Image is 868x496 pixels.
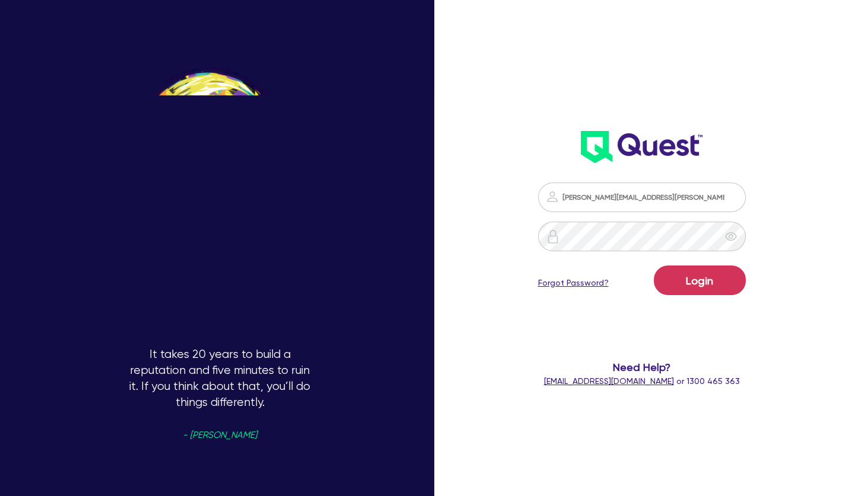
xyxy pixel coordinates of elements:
[544,376,674,386] a: [EMAIL_ADDRESS][DOMAIN_NAME]
[545,190,559,204] img: icon-password
[530,359,753,375] span: Need Help?
[538,183,746,212] input: Email address
[544,376,740,386] span: or 1300 465 363
[538,277,609,289] a: Forgot Password?
[546,229,560,244] img: icon-password
[725,231,737,242] span: eye
[581,131,702,163] img: wH2k97JdezQIQAAAABJRU5ErkJggg==
[183,431,257,440] span: - [PERSON_NAME]
[654,265,746,295] button: Login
